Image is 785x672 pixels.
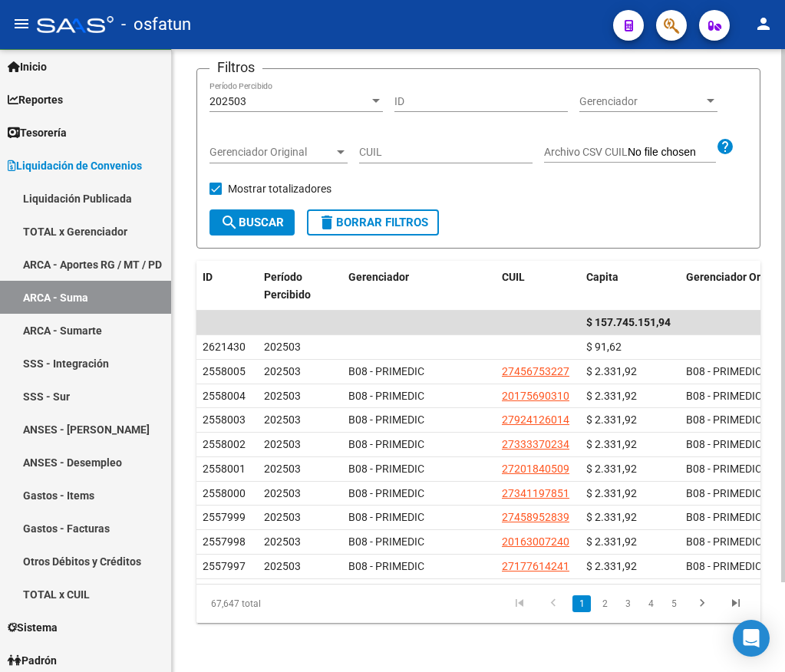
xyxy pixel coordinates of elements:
span: 202503 [264,535,301,548]
datatable-header-cell: CUIL [496,261,580,311]
span: $ 2.331,92 [586,560,637,572]
span: $ 157.745.151,94 [586,316,671,328]
span: 20175690310 [502,390,569,402]
span: B08 - PRIMEDIC [348,511,424,523]
span: 27341197851 [502,487,569,499]
li: page 5 [662,591,685,617]
button: Buscar [209,209,295,236]
span: Inicio [8,58,47,75]
span: $ 2.331,92 [586,438,637,450]
span: 202503 [209,95,246,107]
span: 202503 [264,463,301,475]
datatable-header-cell: Período Percibido [258,261,342,311]
li: page 1 [570,591,593,617]
mat-icon: person [754,15,773,33]
span: B08 - PRIMEDIC [686,413,762,426]
li: page 4 [639,591,662,617]
span: Reportes [8,91,63,108]
span: 2558003 [203,413,246,426]
span: CUIL [502,271,525,283]
span: $ 2.331,92 [586,511,637,523]
span: 202503 [264,390,301,402]
span: 27458952839 [502,511,569,523]
span: $ 2.331,92 [586,535,637,548]
span: B08 - PRIMEDIC [686,463,762,475]
span: 202503 [264,560,301,572]
span: $ 2.331,92 [586,390,637,402]
span: $ 2.331,92 [586,365,637,377]
span: Tesorería [8,124,67,141]
span: 202503 [264,487,301,499]
span: 2558002 [203,438,246,450]
span: Archivo CSV CUIL [544,146,628,158]
a: 1 [572,595,591,612]
span: 2621430 [203,341,246,353]
span: B08 - PRIMEDIC [686,487,762,499]
span: B08 - PRIMEDIC [348,487,424,499]
span: Gerenciador [579,95,704,108]
a: 3 [618,595,637,612]
span: Padrón [8,652,57,669]
span: Sistema [8,619,58,636]
span: ID [203,271,213,283]
span: Gerenciador Original [209,146,334,159]
a: 2 [595,595,614,612]
span: 27456753227 [502,365,569,377]
span: B08 - PRIMEDIC [686,511,762,523]
span: 202503 [264,511,301,523]
span: B08 - PRIMEDIC [348,463,424,475]
a: go to first page [505,595,534,612]
span: 202503 [264,341,301,353]
span: Período Percibido [264,271,311,301]
mat-icon: search [220,213,239,232]
input: Archivo CSV CUIL [628,146,716,160]
span: 2557997 [203,560,246,572]
button: Borrar Filtros [307,209,439,236]
div: Open Intercom Messenger [733,620,770,657]
span: B08 - PRIMEDIC [686,535,762,548]
span: 27201840509 [502,463,569,475]
mat-icon: help [716,137,734,156]
span: 2558004 [203,390,246,402]
span: Buscar [220,216,284,229]
span: $ 2.331,92 [586,487,637,499]
span: 202503 [264,438,301,450]
span: 202503 [264,413,301,426]
span: 27177614241 [502,560,569,572]
span: 2558000 [203,487,246,499]
span: B08 - PRIMEDIC [686,560,762,572]
a: go to next page [688,595,717,612]
span: $ 91,62 [586,341,622,353]
span: 2558005 [203,365,246,377]
span: B08 - PRIMEDIC [348,365,424,377]
h3: Filtros [209,57,262,78]
span: 2557998 [203,535,246,548]
span: Capita [586,271,618,283]
span: Mostrar totalizadores [228,180,331,198]
datatable-header-cell: ID [196,261,258,311]
span: B08 - PRIMEDIC [348,438,424,450]
span: B08 - PRIMEDIC [348,413,424,426]
mat-icon: menu [12,15,31,33]
span: B08 - PRIMEDIC [686,390,762,402]
span: B08 - PRIMEDIC [348,560,424,572]
span: Gerenciador [348,271,409,283]
a: go to last page [721,595,750,612]
span: 2557999 [203,511,246,523]
a: go to previous page [539,595,568,612]
span: 2558001 [203,463,246,475]
span: $ 2.331,92 [586,413,637,426]
datatable-header-cell: Gerenciador [342,261,496,311]
span: $ 2.331,92 [586,463,637,475]
datatable-header-cell: Capita [580,261,680,311]
li: page 3 [616,591,639,617]
span: - osfatun [121,8,191,41]
span: B08 - PRIMEDIC [348,390,424,402]
span: 27333370234 [502,438,569,450]
span: B08 - PRIMEDIC [686,365,762,377]
span: 27924126014 [502,413,569,426]
a: 5 [665,595,683,612]
span: Borrar Filtros [318,216,428,229]
mat-icon: delete [318,213,336,232]
li: page 2 [593,591,616,617]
